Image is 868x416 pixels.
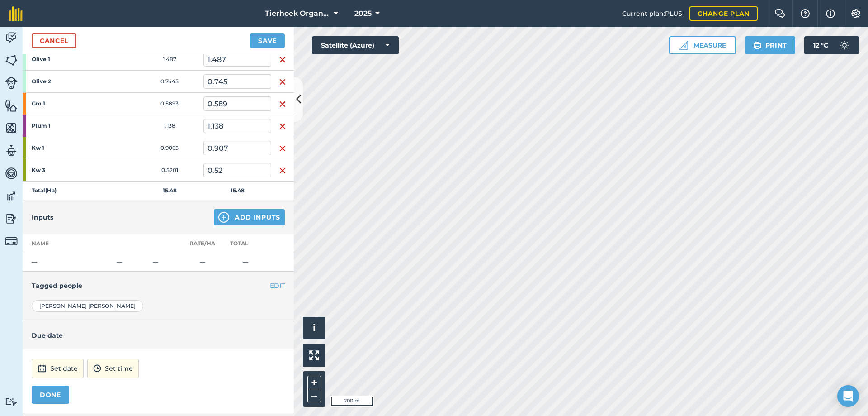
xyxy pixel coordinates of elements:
a: Change plan [689,6,758,21]
img: svg+xml;base64,PHN2ZyB4bWxucz0iaHR0cDovL3d3dy53My5vcmcvMjAwMC9zdmciIHdpZHRoPSI1NiIgaGVpZ2h0PSI2MC... [5,121,18,135]
th: Name [23,234,113,253]
button: Print [745,36,796,54]
th: Total [219,234,271,253]
img: svg+xml;base64,PD94bWwgdmVyc2lvbj0iMS4wIiBlbmNvZGluZz0idXRmLTgiPz4KPCEtLSBHZW5lcmF0b3I6IEFkb2JlIE... [93,363,101,374]
img: svg+xml;base64,PD94bWwgdmVyc2lvbj0iMS4wIiBlbmNvZGluZz0idXRmLTgiPz4KPCEtLSBHZW5lcmF0b3I6IEFkb2JlIE... [5,77,18,89]
img: svg+xml;base64,PD94bWwgdmVyc2lvbj0iMS4wIiBlbmNvZGluZz0idXRmLTgiPz4KPCEtLSBHZW5lcmF0b3I6IEFkb2JlIE... [5,167,18,180]
img: svg+xml;base64,PHN2ZyB4bWxucz0iaHR0cDovL3d3dy53My5vcmcvMjAwMC9zdmciIHdpZHRoPSIxOSIgaGVpZ2h0PSIyNC... [753,40,762,51]
button: + [307,376,321,389]
td: 1.138 [136,115,203,137]
div: Open Intercom Messenger [837,385,859,407]
td: 0.9065 [136,137,203,159]
img: svg+xml;base64,PHN2ZyB4bWxucz0iaHR0cDovL3d3dy53My5vcmcvMjAwMC9zdmciIHdpZHRoPSIxNCIgaGVpZ2h0PSIyNC... [218,212,229,223]
td: 0.5893 [136,93,203,115]
h4: Inputs [32,212,53,222]
button: 12 °C [804,36,859,54]
span: Tierhoek Organic Farm [265,8,330,19]
td: — [185,253,219,272]
strong: Kw 3 [32,167,102,174]
button: EDIT [270,281,285,291]
button: Save [250,33,285,48]
img: svg+xml;base64,PHN2ZyB4bWxucz0iaHR0cDovL3d3dy53My5vcmcvMjAwMC9zdmciIHdpZHRoPSIxNiIgaGVpZ2h0PSIyNC... [279,165,286,176]
td: — [23,253,113,272]
td: — [149,253,185,272]
img: A question mark icon [800,9,811,18]
strong: 15.48 [231,187,245,194]
button: – [307,389,321,402]
img: svg+xml;base64,PHN2ZyB4bWxucz0iaHR0cDovL3d3dy53My5vcmcvMjAwMC9zdmciIHdpZHRoPSIxNiIgaGVpZ2h0PSIyNC... [279,54,286,65]
button: i [303,317,325,339]
th: Rate/ Ha [185,234,219,253]
span: 12 ° C [813,36,828,54]
td: 0.5201 [136,159,203,182]
button: Measure [669,36,736,54]
img: svg+xml;base64,PHN2ZyB4bWxucz0iaHR0cDovL3d3dy53My5vcmcvMjAwMC9zdmciIHdpZHRoPSI1NiIgaGVpZ2h0PSI2MC... [5,53,18,67]
td: 0.7445 [136,71,203,93]
img: Two speech bubbles overlapping with the left bubble in the forefront [774,9,785,18]
img: svg+xml;base64,PHN2ZyB4bWxucz0iaHR0cDovL3d3dy53My5vcmcvMjAwMC9zdmciIHdpZHRoPSIxNiIgaGVpZ2h0PSIyNC... [279,99,286,110]
img: svg+xml;base64,PHN2ZyB4bWxucz0iaHR0cDovL3d3dy53My5vcmcvMjAwMC9zdmciIHdpZHRoPSIxNiIgaGVpZ2h0PSIyNC... [279,121,286,132]
button: Set time [87,359,139,378]
img: svg+xml;base64,PD94bWwgdmVyc2lvbj0iMS4wIiBlbmNvZGluZz0idXRmLTgiPz4KPCEtLSBHZW5lcmF0b3I6IEFkb2JlIE... [5,189,18,203]
button: Add Inputs [214,209,285,225]
img: svg+xml;base64,PD94bWwgdmVyc2lvbj0iMS4wIiBlbmNvZGluZz0idXRmLTgiPz4KPCEtLSBHZW5lcmF0b3I6IEFkb2JlIE... [5,235,18,248]
strong: Olive 1 [32,56,102,63]
strong: Gm 1 [32,100,102,107]
img: svg+xml;base64,PD94bWwgdmVyc2lvbj0iMS4wIiBlbmNvZGluZz0idXRmLTgiPz4KPCEtLSBHZW5lcmF0b3I6IEFkb2JlIE... [5,397,18,406]
button: Set date [32,359,84,378]
img: svg+xml;base64,PD94bWwgdmVyc2lvbj0iMS4wIiBlbmNvZGluZz0idXRmLTgiPz4KPCEtLSBHZW5lcmF0b3I6IEFkb2JlIE... [5,212,18,225]
img: A cog icon [850,9,861,18]
strong: Plum 1 [32,122,102,129]
strong: Kw 1 [32,144,102,152]
strong: 15.48 [163,187,177,194]
button: Satellite (Azure) [312,36,399,54]
span: i [313,322,316,334]
img: svg+xml;base64,PD94bWwgdmVyc2lvbj0iMS4wIiBlbmNvZGluZz0idXRmLTgiPz4KPCEtLSBHZW5lcmF0b3I6IEFkb2JlIE... [38,363,47,374]
strong: Olive 2 [32,78,102,85]
img: svg+xml;base64,PHN2ZyB4bWxucz0iaHR0cDovL3d3dy53My5vcmcvMjAwMC9zdmciIHdpZHRoPSIxNiIgaGVpZ2h0PSIyNC... [279,143,286,154]
td: — [113,253,149,272]
img: svg+xml;base64,PHN2ZyB4bWxucz0iaHR0cDovL3d3dy53My5vcmcvMjAwMC9zdmciIHdpZHRoPSIxNiIgaGVpZ2h0PSIyNC... [279,77,286,87]
img: svg+xml;base64,PD94bWwgdmVyc2lvbj0iMS4wIiBlbmNvZGluZz0idXRmLTgiPz4KPCEtLSBHZW5lcmF0b3I6IEFkb2JlIE... [5,144,18,158]
img: fieldmargin Logo [9,6,23,21]
strong: Total ( Ha ) [32,187,57,194]
h4: Due date [32,330,285,340]
img: svg+xml;base64,PHN2ZyB4bWxucz0iaHR0cDovL3d3dy53My5vcmcvMjAwMC9zdmciIHdpZHRoPSI1NiIgaGVpZ2h0PSI2MC... [5,99,18,112]
a: Cancel [32,33,76,48]
td: — [219,253,271,272]
span: Current plan : PLUS [622,9,682,19]
span: 2025 [354,8,372,19]
img: svg+xml;base64,PD94bWwgdmVyc2lvbj0iMS4wIiBlbmNvZGluZz0idXRmLTgiPz4KPCEtLSBHZW5lcmF0b3I6IEFkb2JlIE... [5,31,18,44]
img: svg+xml;base64,PD94bWwgdmVyc2lvbj0iMS4wIiBlbmNvZGluZz0idXRmLTgiPz4KPCEtLSBHZW5lcmF0b3I6IEFkb2JlIE... [835,36,854,54]
button: DONE [32,386,69,404]
img: svg+xml;base64,PHN2ZyB4bWxucz0iaHR0cDovL3d3dy53My5vcmcvMjAwMC9zdmciIHdpZHRoPSIxNyIgaGVpZ2h0PSIxNy... [826,8,835,19]
h4: Tagged people [32,281,285,291]
div: [PERSON_NAME] [PERSON_NAME] [32,300,143,312]
img: Ruler icon [679,41,688,50]
img: Four arrows, one pointing top left, one top right, one bottom right and the last bottom left [309,350,319,360]
td: 1.487 [136,48,203,71]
